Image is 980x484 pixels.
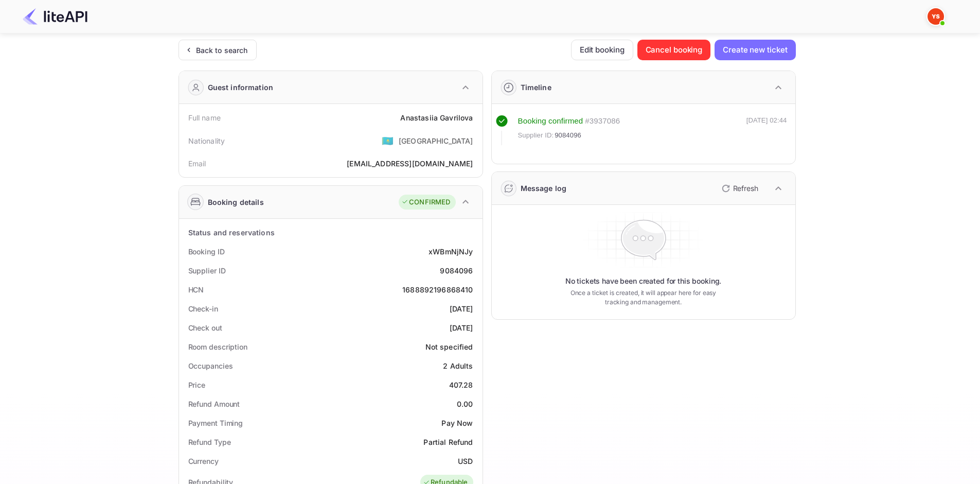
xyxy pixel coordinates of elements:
div: Booking ID [188,246,225,257]
button: Edit booking [571,40,633,60]
div: Anastasiia Gavrilova [400,112,473,123]
div: [DATE] 02:44 [746,115,787,145]
span: Supplier ID: [518,130,554,141]
div: # 3937086 [585,115,620,127]
div: [EMAIL_ADDRESS][DOMAIN_NAME] [347,158,473,169]
div: Message log [521,183,567,194]
img: LiteAPI Logo [23,8,87,25]
div: xWBmNjNJy [429,246,473,257]
div: Full name [188,112,221,123]
div: Status and reservations [188,227,275,238]
p: Once a ticket is created, it will appear here for easy tracking and management. [562,288,725,307]
div: 9084096 [440,265,473,276]
span: United States [382,131,394,150]
div: Check out [188,322,222,333]
div: Pay Now [441,418,473,428]
div: Refund Type [188,437,231,447]
div: Email [188,158,206,169]
div: Nationality [188,135,225,146]
div: Currency [188,456,219,466]
div: 0.00 [457,399,473,409]
div: Booking details [208,197,264,208]
div: Guest information [208,82,274,93]
div: Timeline [521,82,551,93]
div: HCN [188,284,204,295]
div: Back to search [196,45,248,56]
div: Partial Refund [423,437,473,447]
p: No tickets have been created for this booking. [565,276,722,286]
div: CONFIRMED [401,197,450,208]
div: Refund Amount [188,399,240,409]
div: Not specified [425,341,473,352]
div: Room description [188,341,247,352]
span: 9084096 [555,130,581,141]
button: Cancel booking [637,40,711,60]
div: Check-in [188,303,218,314]
div: [DATE] [450,322,473,333]
div: Booking confirmed [518,115,583,127]
div: Payment Timing [188,418,243,428]
div: 407.28 [449,379,473,390]
p: Refresh [733,183,758,194]
div: 2 Adults [443,360,473,371]
div: Supplier ID [188,265,226,276]
div: Price [188,379,206,390]
button: Refresh [716,180,762,197]
div: Occupancies [188,360,233,371]
div: [GEOGRAPHIC_DATA] [399,135,473,146]
div: 1688892196868410 [402,284,473,295]
img: Yandex Support [928,8,944,25]
button: Create new ticket [715,40,795,60]
div: USD [458,456,473,466]
div: [DATE] [450,303,473,314]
